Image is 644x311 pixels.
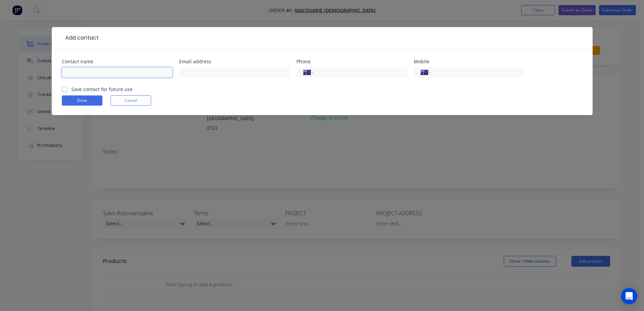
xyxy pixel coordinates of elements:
div: Contact name [62,59,172,64]
label: Save contact for future use [71,86,133,93]
div: Email address [179,59,290,64]
div: Open Intercom Messenger [621,288,637,304]
div: Phone [296,59,407,64]
button: Done [62,95,102,106]
button: Cancel [111,95,151,106]
div: Add contact [62,34,99,42]
div: Mobile [414,59,524,64]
